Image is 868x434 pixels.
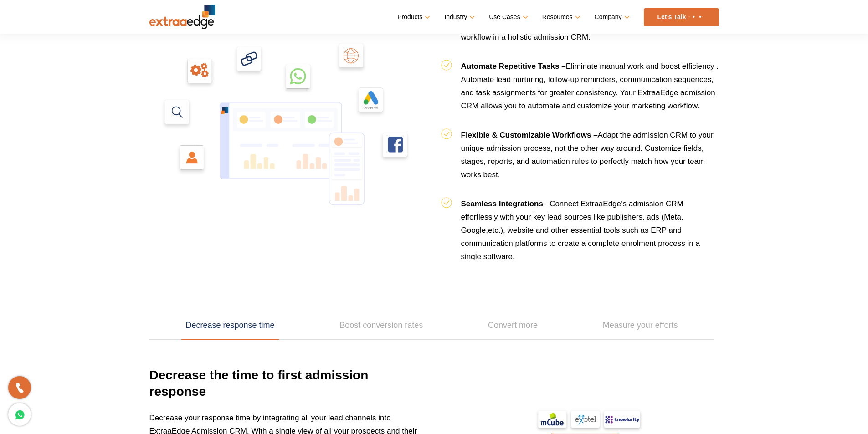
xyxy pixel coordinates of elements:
a: Industry [444,10,473,24]
span: Eliminate manual work and boost efficiency . Automate lead nurturing, follow-up reminders, commun... [461,62,719,110]
a: Boost conversion rates [335,311,427,340]
a: Company [595,10,628,24]
b: Automate Repetitive Tasks – [461,62,566,71]
a: Let’s Talk [644,8,719,26]
b: Seamless Integrations – [461,199,550,208]
span: Connect ExtraaEdge’s admission CRM effortlessly with your key lead sources like publishers, ads (... [461,199,700,261]
a: Decrease response time [181,311,279,340]
a: Measure your efforts [598,311,683,340]
b: Flexible & Customizable Workflows – [461,131,598,139]
a: Convert more [483,311,542,340]
a: Resources [542,10,579,24]
a: Products [397,10,428,24]
h3: Decrease the time to first admission response [149,367,423,411]
a: Use Cases [489,10,526,24]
